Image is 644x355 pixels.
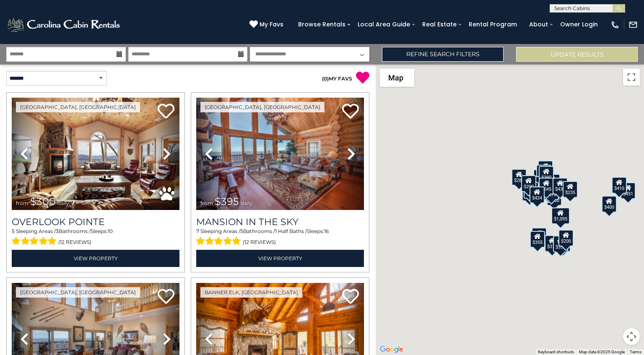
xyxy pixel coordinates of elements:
[108,228,113,234] span: 10
[558,230,574,246] div: $200
[322,75,352,82] a: (0)MY FAVS
[538,160,553,177] div: $325
[538,349,574,355] button: Keyboard shortcuts
[525,18,552,31] a: About
[539,166,554,183] div: $390
[12,98,179,210] img: thumbnail_163477009.jpeg
[539,177,554,194] div: $545
[322,75,329,82] span: ( )
[630,350,641,354] a: Terms
[12,250,179,267] a: View Property
[382,47,504,62] a: Refine Search Filters
[275,228,307,234] span: 1 Half Baths /
[158,103,174,121] a: Add to favorites
[521,175,536,192] div: $290
[196,250,364,267] a: View Property
[621,182,636,199] div: $451
[623,328,640,345] button: Map camera controls
[612,177,627,194] div: $410
[12,228,15,234] span: 5
[522,184,537,201] div: $650
[58,237,91,248] span: (12 reviews)
[536,164,551,181] div: $310
[241,200,252,206] span: daily
[16,287,140,298] a: [GEOGRAPHIC_DATA], [GEOGRAPHIC_DATA]
[12,216,179,228] a: Overlook Pointe
[200,102,325,112] a: [GEOGRAPHIC_DATA], [GEOGRAPHIC_DATA]
[56,228,59,234] span: 3
[196,98,364,210] img: thumbnail_163263808.jpeg
[324,228,329,234] span: 16
[465,18,521,31] a: Rental Program
[30,195,56,207] span: $300
[200,200,213,206] span: from
[158,288,174,306] a: Add to favorites
[380,69,414,87] button: Change map style
[342,103,359,121] a: Add to favorites
[196,216,364,228] a: Mansion In The Sky
[530,187,545,203] div: $424
[544,183,559,200] div: $570
[512,168,527,185] div: $285
[353,18,414,31] a: Local Area Guide
[249,20,286,29] a: My Favs
[294,18,350,31] a: Browse Rentals
[243,237,276,248] span: (12 reviews)
[260,20,283,29] span: My Favs
[556,18,602,31] a: Owner Login
[378,344,405,355] img: Google
[196,228,364,248] div: Sleeping Areas / Bathrooms / Sleeps:
[553,177,568,194] div: $430
[388,73,403,82] span: Map
[602,195,617,212] div: $400
[553,236,568,252] div: $350
[532,228,547,244] div: $225
[610,20,620,29] img: phone-regular-white.png
[16,200,29,206] span: from
[563,181,578,198] div: $235
[57,200,69,206] span: daily
[378,344,405,355] a: Open this area in Google Maps (opens a new window)
[516,47,638,62] button: Update Results
[628,20,638,29] img: mail-regular-white.png
[12,228,179,248] div: Sleeping Areas / Bathrooms / Sleeps:
[200,287,302,298] a: Banner Elk, [GEOGRAPHIC_DATA]
[545,235,560,251] div: $375
[547,189,562,206] div: $300
[551,207,570,224] div: $1,095
[16,102,140,112] a: [GEOGRAPHIC_DATA], [GEOGRAPHIC_DATA]
[215,195,239,207] span: $395
[240,228,243,234] span: 5
[196,228,199,234] span: 7
[579,350,625,354] span: Map data ©2025 Google
[530,231,545,247] div: $355
[623,69,640,86] button: Toggle fullscreen view
[324,75,327,82] span: 0
[342,288,359,306] a: Add to favorites
[6,16,122,33] img: White-1-2.png
[418,18,461,31] a: Real Estate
